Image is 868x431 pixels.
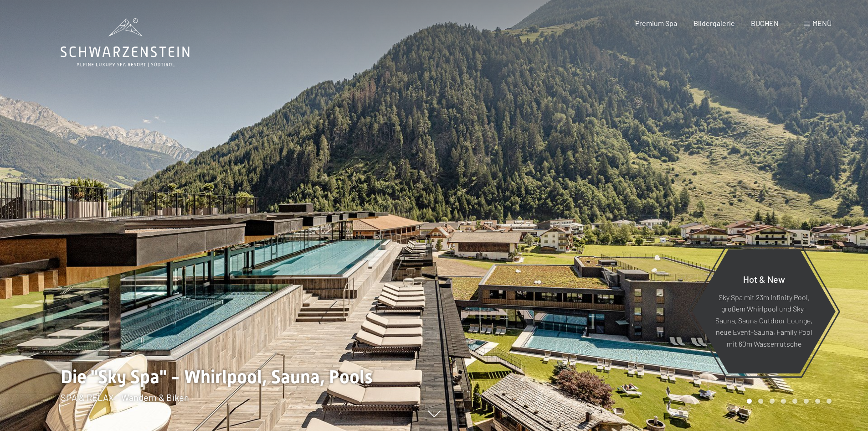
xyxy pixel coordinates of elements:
span: Hot & New [743,273,785,284]
p: Sky Spa mit 23m Infinity Pool, großem Whirlpool und Sky-Sauna, Sauna Outdoor Lounge, neue Event-S... [714,291,813,349]
div: Carousel Page 6 [804,399,809,404]
a: Hot & New Sky Spa mit 23m Infinity Pool, großem Whirlpool und Sky-Sauna, Sauna Outdoor Lounge, ne... [692,249,836,374]
div: Carousel Page 5 [792,399,797,404]
div: Carousel Pagination [744,399,832,404]
div: Carousel Page 1 (Current Slide) [747,399,752,404]
div: Carousel Page 7 [815,399,820,404]
a: BUCHEN [751,19,779,27]
div: Carousel Page 4 [781,399,786,404]
div: Carousel Page 3 [770,399,775,404]
div: Carousel Page 8 [827,399,832,404]
a: Bildergalerie [693,19,735,27]
a: Premium Spa [635,19,677,27]
div: Carousel Page 2 [758,399,763,404]
span: Menü [812,19,832,27]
